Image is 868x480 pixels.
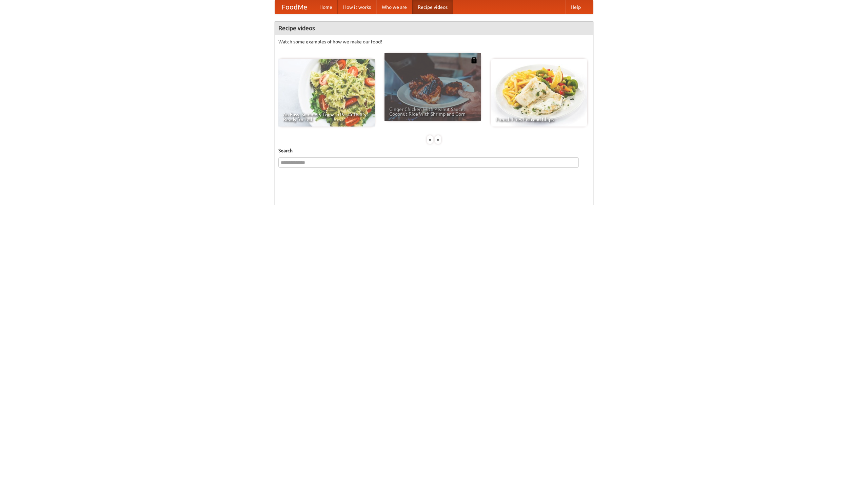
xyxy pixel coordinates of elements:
[275,0,314,14] a: FoodMe
[435,135,441,144] div: »
[427,135,433,144] div: «
[278,38,590,45] p: Watch some examples of how we make our food!
[376,0,412,14] a: Who we are
[338,0,376,14] a: How it works
[275,21,593,35] h4: Recipe videos
[278,59,375,127] a: An Easy, Summery Tomato Pasta That's Ready for Fall
[314,0,338,14] a: Home
[278,147,590,154] h5: Search
[283,112,370,122] span: An Easy, Summery Tomato Pasta That's Ready for Fall
[491,59,587,127] a: French Fries Fish and Chips
[471,57,477,63] img: 483408.png
[565,0,586,14] a: Help
[412,0,453,14] a: Recipe videos
[496,117,583,122] span: French Fries Fish and Chips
